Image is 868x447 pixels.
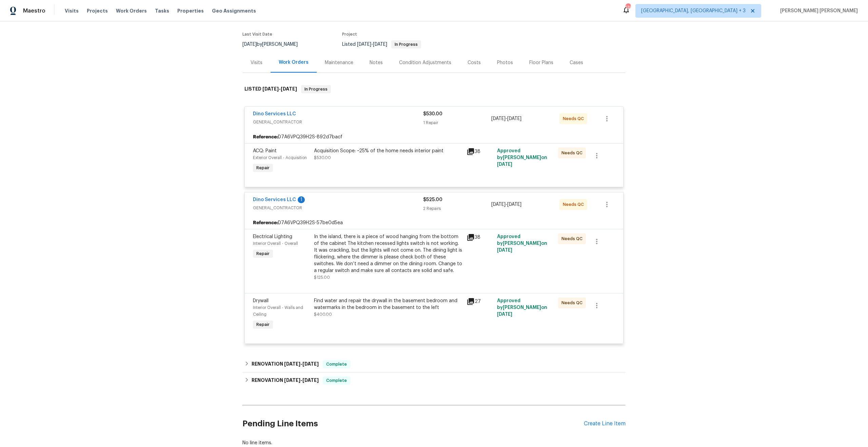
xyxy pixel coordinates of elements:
[253,306,303,316] span: Interior Overall - Walls and Ceiling
[314,148,462,154] div: Acquisition Scope: ~25% of the home needs interior paint
[254,164,272,171] span: Repair
[242,356,626,372] div: RENOVATION [DATE]-[DATE]Complete
[314,312,332,316] span: $400.00
[244,85,297,93] h6: LISTED
[507,202,521,207] span: [DATE]
[23,7,45,14] span: Maestro
[491,201,521,208] span: -
[251,59,262,66] div: Visits
[357,42,371,47] span: [DATE]
[626,4,630,11] div: 139
[253,298,269,303] span: Drywall
[253,234,292,239] span: Electrical Lighting
[529,59,553,66] div: Floor Plans
[253,134,278,140] b: Reference:
[323,377,350,384] span: Complete
[284,378,319,383] span: -
[242,372,626,389] div: RENOVATION [DATE]-[DATE]Complete
[302,86,330,93] span: In Progress
[116,7,147,14] span: Work Orders
[373,42,387,47] span: [DATE]
[342,42,421,47] span: Listed
[65,7,79,14] span: Visits
[467,148,493,156] div: 38
[314,297,462,311] div: Find water and repair the drywall in the basement bedroom and watermarks in the bedroom in the ba...
[423,205,491,212] div: 2 Repairs
[497,312,512,317] span: [DATE]
[314,275,330,279] span: $125.00
[252,360,319,368] h6: RENOVATION
[253,205,423,211] span: GENERAL_CONTRACTOR
[242,408,584,440] h2: Pending Line Items
[177,7,204,14] span: Properties
[242,42,257,47] span: [DATE]
[262,86,297,91] span: -
[242,32,272,36] span: Last Visit Date
[252,376,319,385] h6: RENOVATION
[302,362,319,366] span: [DATE]
[563,201,587,208] span: Needs QC
[370,59,383,66] div: Notes
[423,197,442,202] span: $525.00
[212,7,256,14] span: Geo Assignments
[284,362,300,366] span: [DATE]
[298,196,305,203] div: 1
[777,7,858,14] span: [PERSON_NAME] [PERSON_NAME]
[279,59,309,66] div: Work Orders
[561,299,585,306] span: Needs QC
[497,149,547,167] span: Approved by [PERSON_NAME] on
[281,86,297,91] span: [DATE]
[507,116,521,121] span: [DATE]
[392,42,420,46] span: In Progress
[323,361,350,368] span: Complete
[262,86,279,91] span: [DATE]
[399,59,451,66] div: Condition Adjustments
[468,59,481,66] div: Costs
[302,378,319,383] span: [DATE]
[641,7,746,14] span: [GEOGRAPHIC_DATA], [GEOGRAPHIC_DATA] + 3
[561,235,585,242] span: Needs QC
[497,162,512,167] span: [DATE]
[561,150,585,156] span: Needs QC
[242,40,306,48] div: by [PERSON_NAME]
[563,115,587,122] span: Needs QC
[284,362,319,366] span: -
[245,131,623,143] div: D7A6VPQ39H2S-892d7bacf
[314,233,462,274] div: In the island, there is a piece of wood hanging from the bottom of the cabinet The kitchen recess...
[570,59,583,66] div: Cases
[467,297,493,306] div: 27
[467,233,493,241] div: 38
[342,32,357,36] span: Project
[253,149,277,153] span: ACQ: Paint
[253,112,296,116] a: Dino Services LLC
[253,197,296,202] a: Dino Services LLC
[284,378,300,383] span: [DATE]
[491,116,506,121] span: [DATE]
[253,156,307,160] span: Exterior Overall - Acquisition
[242,440,626,446] div: No line items.
[314,156,331,160] span: $530.00
[245,217,623,229] div: D7A6VPQ39H2S-57be0d5ea
[497,248,512,253] span: [DATE]
[497,59,513,66] div: Photos
[325,59,353,66] div: Maintenance
[253,219,278,226] b: Reference:
[497,234,547,253] span: Approved by [PERSON_NAME] on
[155,8,169,13] span: Tasks
[254,250,272,257] span: Repair
[497,298,547,317] span: Approved by [PERSON_NAME] on
[254,321,272,328] span: Repair
[253,241,298,246] span: Interior Overall - Overall
[423,119,491,126] div: 1 Repair
[253,119,423,125] span: GENERAL_CONTRACTOR
[423,112,442,116] span: $530.00
[242,78,626,100] div: LISTED [DATE]-[DATE]In Progress
[584,421,626,427] div: Create Line Item
[357,42,387,47] span: -
[491,115,521,122] span: -
[87,7,108,14] span: Projects
[491,202,506,207] span: [DATE]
